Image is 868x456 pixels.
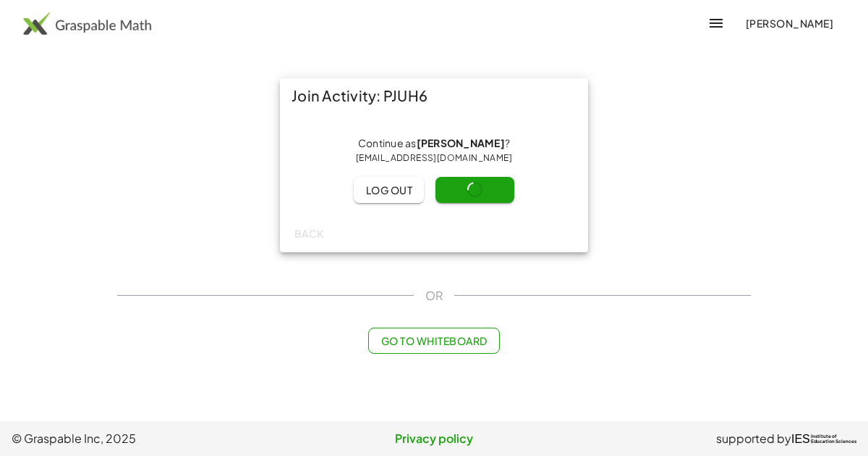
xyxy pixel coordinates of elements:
span: Log out [365,183,412,196]
a: IESInstitute ofEducation Sciences [791,430,856,447]
div: Join Activity: PJUH6 [280,78,588,113]
button: Go to Whiteboard [368,328,499,354]
span: Institute of Education Sciences [811,434,856,444]
button: Log out [354,177,424,203]
span: supported by [716,430,791,447]
span: [PERSON_NAME] [745,17,833,30]
div: Continue as ? [292,136,576,165]
span: OR [425,287,443,304]
span: IES [791,432,810,446]
button: [PERSON_NAME] [733,10,845,36]
div: [EMAIL_ADDRESS][DOMAIN_NAME] [292,151,576,165]
strong: [PERSON_NAME] [417,136,505,149]
a: Privacy policy [293,430,574,447]
span: Go to Whiteboard [380,334,487,347]
span: © Graspable Inc, 2025 [12,430,293,447]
